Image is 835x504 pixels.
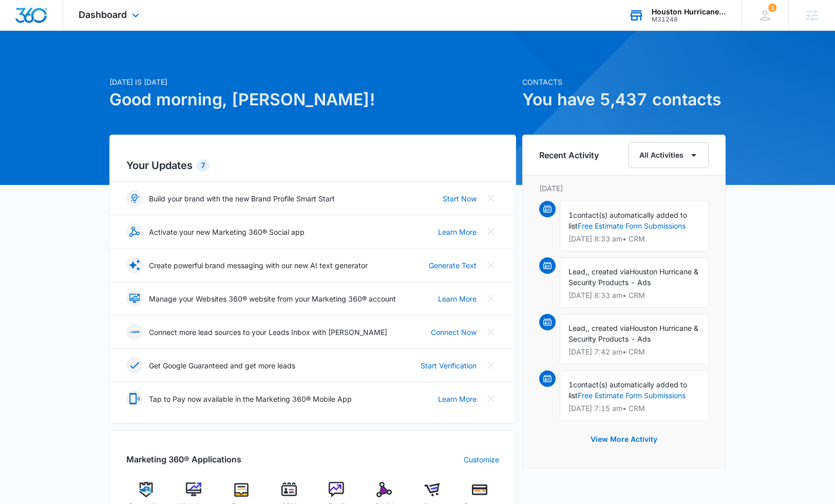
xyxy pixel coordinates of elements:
p: Contacts [522,77,726,87]
a: Learn More [438,227,477,237]
p: [DATE] [539,183,709,194]
button: Close [483,223,499,240]
p: Manage your Websites 360® website from your Marketing 360® account [149,293,396,304]
span: 1 [568,211,573,219]
span: 1 [568,380,573,389]
a: Connect Now [431,327,477,338]
div: account id [652,16,727,23]
span: contact(s) automatically added to list [568,211,687,230]
div: 7 [197,159,210,172]
span: Lead, [568,267,587,276]
p: [DATE] 7:42 am • CRM [568,348,700,356]
span: Houston Hurricane & Security Products - Ads [568,267,698,287]
a: Generate Text [429,260,477,271]
h1: Good morning, [PERSON_NAME]! [109,87,516,112]
span: Dashboard [79,9,127,20]
a: Start Verification [421,360,477,371]
a: Free Estimate Form Submissions [578,221,686,230]
a: Learn More [438,293,477,304]
button: Close [483,324,499,340]
button: All Activities [629,142,709,168]
a: Free Estimate Form Submissions [578,391,686,400]
p: [DATE] 7:15 am • CRM [568,405,700,412]
button: Close [483,257,499,273]
a: Customize [464,454,499,465]
button: Close [483,357,499,374]
h1: You have 5,437 contacts [522,87,726,112]
a: Start Now [443,193,477,204]
h2: Your Updates [126,158,499,173]
p: Activate your new Marketing 360® Social app [149,227,305,237]
p: Tap to Pay now available in the Marketing 360® Mobile App [149,394,352,404]
button: Close [483,190,499,207]
p: [DATE] 8:33 am • CRM [568,235,700,242]
span: , created via [587,324,630,332]
p: Create powerful brand messaging with our new AI text generator [149,260,368,271]
p: Get Google Guaranteed and get more leads [149,360,295,371]
h2: Marketing 360® Applications [126,453,241,465]
button: Close [483,390,499,407]
a: Learn More [438,394,477,404]
button: Close [483,290,499,307]
p: Connect more lead sources to your Leads Inbox with [PERSON_NAME] [149,327,387,338]
div: notifications count [768,4,776,12]
button: View More Activity [580,427,668,452]
span: , created via [587,267,630,276]
h6: Recent Activity [539,149,599,161]
p: [DATE] is [DATE] [109,77,516,87]
span: contact(s) automatically added to list [568,380,687,400]
p: [DATE] 8:33 am • CRM [568,292,700,299]
div: account name [652,8,727,16]
span: 1 [768,4,776,12]
span: Houston Hurricane & Security Products - Ads [568,324,698,343]
span: Lead, [568,324,587,332]
p: Build your brand with the new Brand Profile Smart Start [149,193,335,204]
